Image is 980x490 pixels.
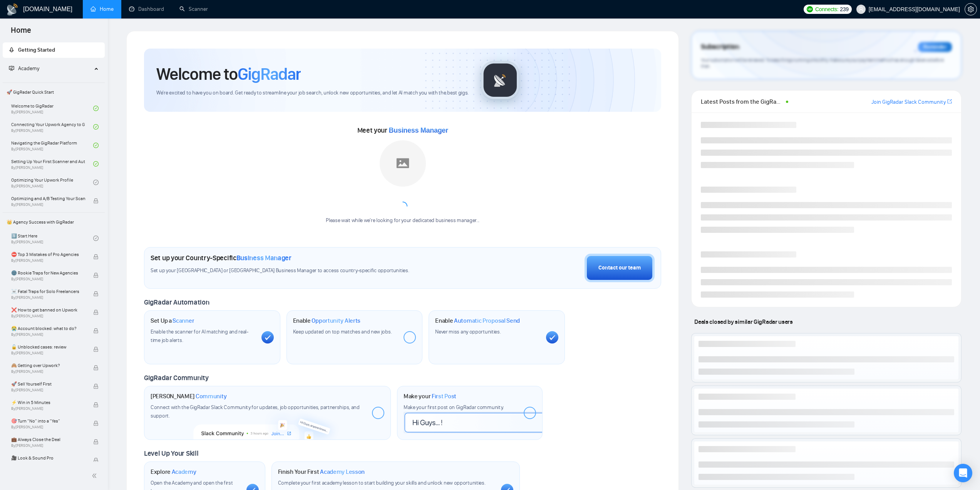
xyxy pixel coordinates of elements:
span: Keep updated on top matches and new jobs. [293,328,392,335]
span: check-circle [93,124,99,130]
div: Contact our team [598,264,641,272]
button: setting [965,3,977,15]
h1: Explore [151,468,196,476]
a: 1️⃣ Start HereBy[PERSON_NAME] [11,230,93,247]
span: fund-projection-screen [9,66,14,71]
li: Getting Started [3,42,105,58]
div: Please wait while we're looking for your dedicated business manager... [321,217,484,224]
span: Academy [18,65,39,72]
img: placeholder.png [380,140,426,187]
a: Connecting Your Upwork Agency to GigRadarBy[PERSON_NAME] [11,118,93,135]
span: Connect with the GigRadar Slack Community for updates, job opportunities, partnerships, and support. [151,404,360,419]
span: rocket [9,47,14,52]
span: 239 [840,5,848,13]
span: Business Manager [389,126,448,134]
span: lock [93,291,99,296]
h1: Set up your Country-Specific [151,254,291,262]
h1: Make your [404,392,456,400]
span: ⚡ Win in 5 Minutes [11,399,85,406]
div: Open Intercom Messenger [954,464,972,482]
span: We're excited to have you on board. Get ready to streamline your job search, unlock new opportuni... [156,89,469,97]
img: upwork-logo.png [807,6,813,12]
img: logo [6,3,18,16]
span: Getting Started [18,47,55,53]
button: Contact our team [585,254,655,282]
span: By [PERSON_NAME] [11,388,85,392]
span: Home [5,25,37,41]
span: 🌚 Rookie Traps for New Agencies [11,269,85,277]
span: check-circle [93,236,99,241]
span: By [PERSON_NAME] [11,295,85,300]
span: ⛔ Top 3 Mistakes of Pro Agencies [11,251,85,258]
span: By [PERSON_NAME] [11,369,85,374]
span: Level Up Your Skill [144,449,198,458]
h1: Enable [435,317,520,325]
img: gigradar-logo.png [481,61,519,99]
span: double-left [92,472,99,480]
a: Optimizing Your Upwork ProfileBy[PERSON_NAME] [11,174,93,191]
span: loading [397,200,408,211]
h1: [PERSON_NAME] [151,392,227,400]
span: Set up your [GEOGRAPHIC_DATA] or [GEOGRAPHIC_DATA] Business Manager to access country-specific op... [151,267,453,274]
span: Deals closed by similar GigRadar users [691,315,796,328]
span: By [PERSON_NAME] [11,258,85,263]
a: homeHome [90,6,114,12]
span: Complete your first academy lesson to start building your skills and unlock new opportunities. [278,480,486,486]
span: Never miss any opportunities. [435,328,501,335]
a: Welcome to GigRadarBy[PERSON_NAME] [11,100,93,117]
h1: Welcome to [156,64,301,84]
span: 🙈 Getting over Upwork? [11,362,85,369]
span: Connects: [815,5,838,13]
span: check-circle [93,143,99,148]
span: Opportunity Alerts [312,317,360,325]
span: Business Manager [236,254,291,262]
span: 👑 Agency Success with GigRadar [3,214,104,230]
span: user [858,7,864,12]
div: Reminder [918,42,952,52]
span: Community [196,392,227,400]
img: slackcommunity-bg.png [194,404,341,440]
a: Setting Up Your First Scanner and Auto-BidderBy[PERSON_NAME] [11,155,93,172]
span: Latest Posts from the GigRadar Community [701,97,783,106]
span: lock [93,254,99,259]
span: Academy Lesson [320,468,365,476]
a: export [947,98,952,105]
a: Join GigRadar Slack Community [871,98,946,106]
span: lock [93,402,99,407]
a: setting [965,6,977,12]
a: dashboardDashboard [129,6,164,12]
a: searchScanner [179,6,208,12]
h1: Set Up a [151,317,194,325]
span: check-circle [93,161,99,167]
span: 🔓 Unblocked cases: review [11,343,85,351]
span: lock [93,310,99,315]
span: lock [93,365,99,370]
span: Automatic Proposal Send [454,317,520,325]
span: By [PERSON_NAME] [11,202,85,207]
span: GigRadar [238,64,301,84]
span: lock [93,198,99,204]
span: GigRadar Community [144,374,209,382]
span: check-circle [93,180,99,185]
span: check-circle [93,106,99,111]
span: 😭 Account blocked: what to do? [11,325,85,332]
span: 🚀 Sell Yourself First [11,380,85,388]
span: Scanner [173,317,194,325]
span: Your subscription will be renewed. To keep things running smoothly, make sure your payment method... [701,57,943,69]
span: By [PERSON_NAME] [11,351,85,355]
span: By [PERSON_NAME] [11,332,85,337]
span: By [PERSON_NAME] [11,277,85,281]
span: By [PERSON_NAME] [11,425,85,429]
span: ☠️ Fatal Traps for Solo Freelancers [11,288,85,295]
span: By [PERSON_NAME] [11,443,85,448]
span: lock [93,421,99,426]
span: Academy [9,65,39,72]
span: 💼 Always Close the Deal [11,436,85,443]
span: GigRadar Automation [144,298,209,306]
span: lock [93,328,99,333]
span: ❌ How to get banned on Upwork [11,306,85,314]
span: Enable the scanner for AI matching and real-time job alerts. [151,328,248,344]
span: lock [93,347,99,352]
span: 🎯 Turn “No” into a “Yes” [11,417,85,425]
